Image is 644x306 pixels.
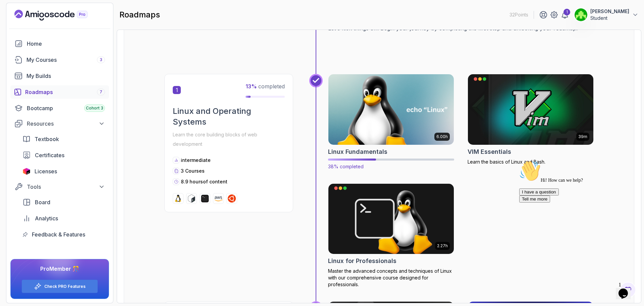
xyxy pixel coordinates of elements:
[21,279,98,293] button: Check PRO Features
[328,183,454,288] a: Linux for Professionals card2.27hLinux for ProfessionalsMaster the advanced concepts and techniqu...
[468,159,594,165] p: Learn the basics of Linux and Bash.
[328,256,396,266] h2: Linux for Professionals
[35,151,64,159] span: Certificates
[44,284,86,289] a: Check PRO Features
[27,104,105,112] div: Bootcamp
[18,212,109,225] a: analytics
[173,130,285,149] p: Learn the core building blocks of web development
[86,105,103,111] span: Cohort 3
[563,9,570,15] div: 1
[517,158,637,276] iframe: chat widget
[228,194,236,203] img: ubuntu logo
[100,57,102,62] span: 3
[10,69,109,83] a: builds
[18,228,109,241] a: feedback
[468,147,511,157] h2: VIM Essentials
[616,279,637,299] iframe: chat widget
[201,194,209,203] img: terminal logo
[328,184,454,254] img: Linux for Professionals card
[181,168,205,174] span: 3 Courses
[18,195,109,209] a: board
[10,101,109,115] a: bootcamp
[26,72,105,80] div: My Builds
[590,8,629,15] p: [PERSON_NAME]
[18,148,109,162] a: certificates
[14,10,103,20] a: Landing page
[187,194,196,203] img: bash logo
[328,164,364,169] span: 38% completed
[173,86,181,94] span: 1
[574,8,639,21] button: user profile image[PERSON_NAME]Student
[174,194,182,203] img: linux logo
[328,147,387,157] h2: Linux Fundamentals
[35,167,57,175] span: Licenses
[25,88,105,96] div: Roadmaps
[10,37,109,50] a: home
[3,31,42,38] button: I have a question
[10,53,109,67] a: courses
[18,132,109,146] a: textbook
[246,83,257,90] span: 13 %
[26,56,105,64] div: My Courses
[509,11,528,18] p: 32 Points
[22,168,31,175] img: jetbrains icon
[561,11,569,19] a: 1
[590,15,629,21] p: Student
[10,85,109,99] a: roadmaps
[27,40,105,48] div: Home
[18,165,109,178] a: licenses
[328,268,454,288] p: Master the advanced concepts and techniques of Linux with our comprehensive course designed for p...
[181,178,227,185] p: 8.9 hours of content
[35,214,58,222] span: Analytics
[3,3,24,24] img: :wave:
[468,74,593,145] img: VIM Essentials card
[35,198,50,206] span: Board
[214,194,222,203] img: aws logo
[3,20,66,25] span: Hi! How can we help?
[325,73,457,146] img: Linux Fundamentals card
[468,74,594,165] a: VIM Essentials card39mVIM EssentialsLearn the basics of Linux and Bash.
[3,38,34,45] button: Tell me more
[32,230,85,238] span: Feedback & Features
[436,134,448,139] p: 6.00h
[173,106,285,127] h2: Linux and Operating Systems
[27,120,105,128] div: Resources
[246,83,285,90] span: completed
[3,3,123,45] div: 👋Hi! How can we help?I have a questionTell me more
[100,89,102,95] span: 7
[437,243,448,249] p: 2.27h
[10,181,109,193] button: Tools
[27,183,105,191] div: Tools
[181,157,211,164] p: intermediate
[35,135,59,143] span: Textbook
[328,74,454,170] a: Linux Fundamentals card6.00hLinux Fundamentals38% completed
[119,9,160,20] h2: roadmaps
[10,118,109,130] button: Resources
[575,8,587,21] img: user profile image
[578,134,587,139] p: 39m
